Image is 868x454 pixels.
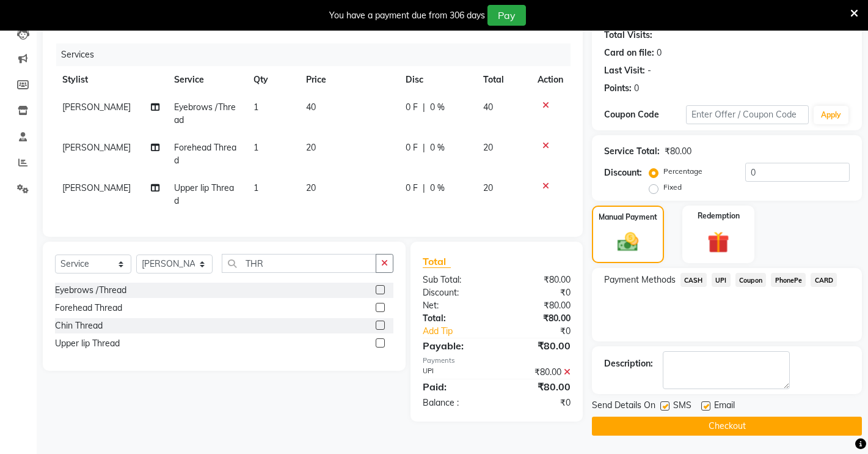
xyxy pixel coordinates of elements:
[604,274,676,286] span: Payment Methods
[406,101,418,114] span: 0 F
[511,325,580,338] div: ₹0
[306,102,316,113] span: 40
[55,284,126,297] div: Eyebrows /Thread
[414,299,497,312] div: Net:
[604,29,652,42] div: Total Visits:
[174,102,236,125] span: Eyebrows /Thread
[735,273,767,287] span: Coupon
[329,9,485,22] div: You have a payment due from 306 days
[483,102,493,113] span: 40
[814,106,848,124] button: Apply
[599,212,657,223] label: Manual Payment
[414,396,497,409] div: Balance :
[306,142,316,153] span: 20
[686,105,809,124] input: Enter Offer / Coupon Code
[604,64,645,77] div: Last Visit:
[497,274,580,286] div: ₹80.00
[55,302,122,314] div: Forehead Thread
[483,182,493,193] span: 20
[414,312,497,325] div: Total:
[483,142,493,153] span: 20
[771,273,806,287] span: PhonePe
[423,182,425,195] span: |
[423,141,425,154] span: |
[497,379,580,394] div: ₹80.00
[604,145,660,158] div: Service Total:
[680,273,707,287] span: CASH
[414,338,497,353] div: Payable:
[476,66,530,94] th: Total
[398,66,476,94] th: Disc
[174,142,236,166] span: Forehead Thread
[406,182,418,195] span: 0 F
[497,312,580,325] div: ₹80.00
[423,355,571,366] div: Payments
[167,66,246,94] th: Service
[414,274,497,286] div: Sub Total:
[673,399,691,414] span: SMS
[665,145,691,158] div: ₹80.00
[714,399,735,414] span: Email
[299,66,398,94] th: Price
[497,299,580,312] div: ₹80.00
[62,102,131,113] span: [PERSON_NAME]
[414,366,497,379] div: UPI
[701,229,737,256] img: _gift.svg
[592,399,655,414] span: Send Details On
[306,182,316,193] span: 20
[497,286,580,299] div: ₹0
[604,82,632,95] div: Points:
[530,66,571,94] th: Action
[222,254,376,273] input: Search or Scan
[487,5,526,26] button: Pay
[611,230,645,254] img: _cash.svg
[406,141,418,154] span: 0 F
[55,337,120,350] div: Upper lip Thread
[430,101,445,114] span: 0 %
[246,66,299,94] th: Qty
[423,101,425,114] span: |
[647,64,651,77] div: -
[663,166,702,177] label: Percentage
[174,182,234,206] span: Upper lip Thread
[55,319,103,332] div: Chin Thread
[712,273,731,287] span: UPI
[604,166,642,179] div: Discount:
[414,325,510,338] a: Add Tip
[698,210,740,221] label: Redemption
[253,142,258,153] span: 1
[414,379,497,394] div: Paid:
[423,255,451,268] span: Total
[634,82,639,95] div: 0
[497,338,580,353] div: ₹80.00
[414,286,497,299] div: Discount:
[430,141,445,154] span: 0 %
[657,47,662,59] div: 0
[604,47,654,59] div: Card on file:
[253,102,258,113] span: 1
[56,43,580,66] div: Services
[497,396,580,409] div: ₹0
[62,142,131,153] span: [PERSON_NAME]
[663,182,682,193] label: Fixed
[55,66,167,94] th: Stylist
[592,417,862,436] button: Checkout
[62,182,131,193] span: [PERSON_NAME]
[253,182,258,193] span: 1
[497,366,580,379] div: ₹80.00
[604,357,653,370] div: Description:
[430,182,445,195] span: 0 %
[811,273,837,287] span: CARD
[604,108,686,121] div: Coupon Code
